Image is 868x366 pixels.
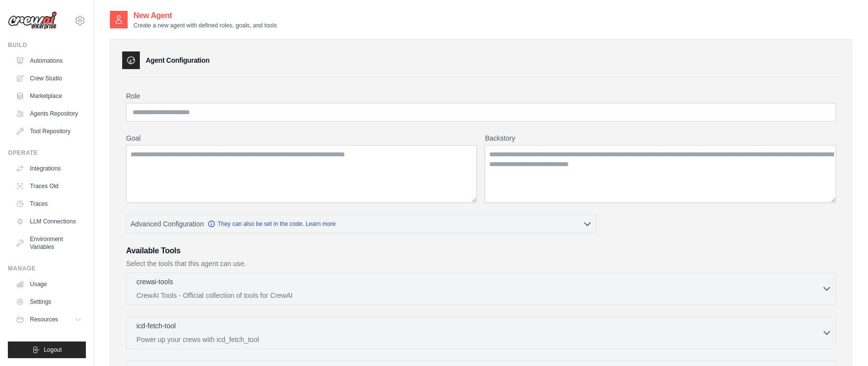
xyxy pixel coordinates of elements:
[12,178,86,194] a: Traces Old
[208,220,336,228] a: They can also be set in the code. Learn more
[12,106,86,122] a: Agents Repository
[146,55,210,65] h3: Agent Configuration
[12,231,86,255] a: Environment Variables
[12,88,86,104] a: Marketplace
[8,11,57,30] img: Logo
[8,265,86,272] div: Manage
[136,321,176,331] p: icd-fetch-tool
[127,215,596,233] button: Advanced Configuration They can also be set in the code. Learn more
[131,321,832,344] button: icd-fetch-tool Power up your crews with icd_fetch_tool
[126,91,836,101] label: Role
[126,245,836,257] h3: Available Tools
[30,316,58,323] span: Resources
[12,294,86,310] a: Settings
[8,149,86,157] div: Operate
[8,342,86,358] button: Logout
[12,214,86,229] a: LLM Connections
[136,291,822,300] p: CrewAI Tools - Official collection of tools for CrewAI
[126,133,477,143] label: Goal
[12,196,86,212] a: Traces
[12,71,86,86] a: Crew Studio
[12,312,86,327] button: Resources
[126,259,836,268] p: Select the tools that this agent can use.
[133,10,277,22] h2: New Agent
[131,277,832,300] button: crewai-tools CrewAI Tools - Official collection of tools for CrewAI
[12,123,86,139] a: Tool Repository
[44,346,62,354] span: Logout
[12,53,86,69] a: Automations
[8,41,86,49] div: Build
[133,22,277,29] p: Create a new agent with defined roles, goals, and tools
[12,161,86,176] a: Integrations
[485,133,836,143] label: Backstory
[12,276,86,292] a: Usage
[136,277,173,287] p: crewai-tools
[136,335,822,344] p: Power up your crews with icd_fetch_tool
[131,219,204,229] span: Advanced Configuration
